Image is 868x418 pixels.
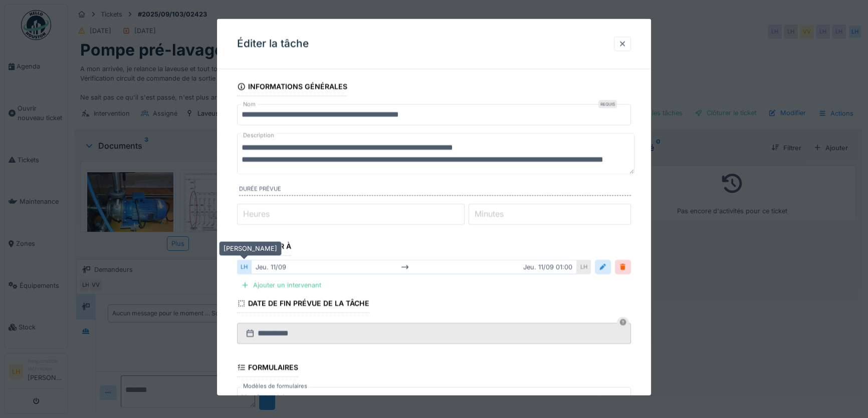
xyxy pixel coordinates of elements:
[237,38,309,50] h3: Éditer la tâche
[219,241,282,256] div: [PERSON_NAME]
[237,259,251,274] div: LH
[241,208,272,220] label: Heures
[237,238,291,255] div: Assigner à
[241,129,276,142] label: Description
[237,79,347,96] div: Informations générales
[251,259,577,274] div: jeu. 11/09 jeu. 11/09 01:00
[577,259,591,274] div: LH
[473,208,506,220] label: Minutes
[242,391,309,402] div: Vos formulaires
[241,100,258,109] label: Nom
[239,185,631,196] label: Durée prévue
[241,382,309,390] label: Modèles de formulaires
[598,100,617,108] div: Requis
[237,278,325,292] div: Ajouter un intervenant
[237,296,369,313] div: Date de fin prévue de la tâche
[237,360,298,377] div: Formulaires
